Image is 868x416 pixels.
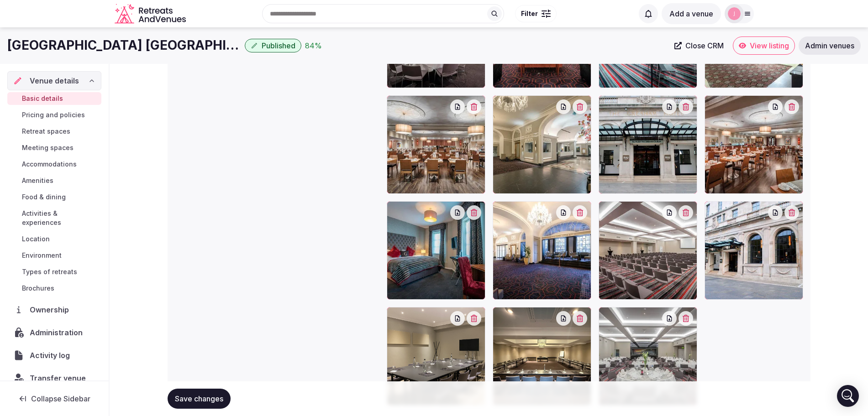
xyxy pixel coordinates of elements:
[799,36,861,55] a: Admin venues
[7,191,101,203] a: Food & dining
[22,176,53,185] span: Amenities
[7,323,101,342] a: Administration
[7,369,101,388] button: Transfer venue
[22,209,98,227] span: Activities & experiences
[22,234,50,244] span: Location
[521,9,538,18] span: Filter
[30,373,86,384] span: Transfer venue
[387,201,485,300] div: deluxe-superior-2-hotel-riu-plaza-the-gresham-dublin_tcm55-191625-1.jpg
[22,127,70,136] span: Retreat spaces
[7,282,101,295] a: Brochures
[493,201,591,300] div: lobby-riu-plaza-dublin_tcm55-229284.jpg
[30,327,86,338] span: Administration
[22,192,66,202] span: Food & dining
[175,394,223,403] span: Save changes
[669,36,729,55] a: Close CRM
[685,41,724,50] span: Close CRM
[515,5,557,22] button: Filter
[115,4,188,24] a: Visit the homepage
[387,95,485,194] div: restaurante-riu-plaza-dublin_tcm55-229290.jpg
[599,201,697,300] div: conferencias-hotel-riu-plaza-the-gresham-dublin_tcm55-191602.jpg
[7,300,101,319] a: Ownership
[7,125,101,138] a: Retreat spaces
[22,143,74,152] span: Meeting spaces
[7,174,101,187] a: Amenities
[750,41,789,50] span: View listing
[728,7,741,20] img: jen-7867
[387,307,485,406] div: Goldsmith Room.JPG
[115,4,188,24] svg: Retreats and Venues company logo
[599,307,697,406] div: The Ballroom Banquet with Bar.jpg
[733,36,795,55] a: View listing
[30,304,73,315] span: Ownership
[805,41,854,50] span: Admin venues
[30,75,79,86] span: Venue details
[837,385,859,407] div: Open Intercom Messenger
[305,40,322,51] div: 84 %
[662,3,721,24] button: Add a venue
[7,233,101,245] a: Location
[599,95,697,194] div: hotel-riu-plaza-gresham-2_tcm55-256467.jpg
[7,109,101,121] a: Pricing and policies
[7,207,101,229] a: Activities & experiences
[7,36,241,54] h1: [GEOGRAPHIC_DATA] [GEOGRAPHIC_DATA][PERSON_NAME]
[305,40,322,51] button: 84%
[30,350,74,361] span: Activity log
[31,394,90,403] span: Collapse Sidebar
[493,307,591,406] div: Swift U-Shape.jpg
[245,39,301,52] button: Published
[22,251,62,260] span: Environment
[7,265,101,278] a: Types of retreats
[22,110,85,120] span: Pricing and policies
[262,41,295,50] span: Published
[168,389,231,409] button: Save changes
[7,92,101,105] a: Basic details
[22,94,63,103] span: Basic details
[7,158,101,171] a: Accommodations
[7,389,101,409] button: Collapse Sidebar
[7,249,101,262] a: Environment
[662,9,721,18] a: Add a venue
[705,95,803,194] div: restaurante-hotel-riu-plaza-the-gresham-dublin_tcm55-191618.jpg
[7,346,101,365] a: Activity log
[22,267,77,276] span: Types of retreats
[22,160,77,169] span: Accommodations
[705,201,803,300] div: hotel-riu-plaza-gresham-3_tcm55-256466.jpg
[493,95,591,194] div: lobby-riu-plaza-dublin-2_tcm55-229285-1.jpg
[7,141,101,154] a: Meeting spaces
[22,284,54,293] span: Brochures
